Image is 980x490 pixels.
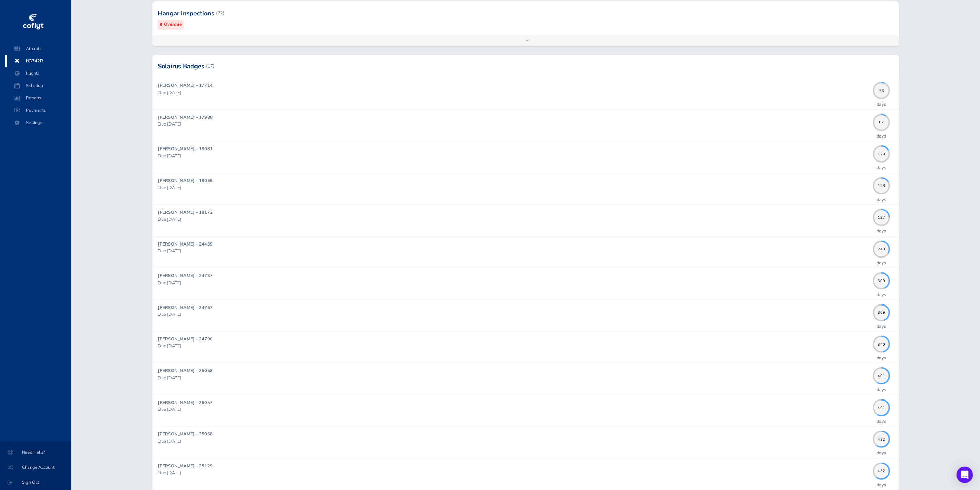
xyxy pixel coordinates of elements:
strong: [PERSON_NAME] - 25058 [158,368,213,374]
span: Flights [12,67,64,80]
p: Due [DATE] [158,121,870,128]
span: Aircraft [12,43,64,55]
p: days [877,228,886,235]
strong: [PERSON_NAME] - 18172 [158,209,213,215]
a: [PERSON_NAME] - 25058 Due [DATE] 401days [152,363,899,394]
p: Due [DATE] [158,311,870,318]
p: days [877,196,886,203]
p: days [877,355,886,361]
a: [PERSON_NAME] - 24439 Due [DATE] 248days [152,237,899,268]
span: Sign Out [8,476,63,489]
p: Due [DATE] [158,343,870,349]
a: [PERSON_NAME] - 24767 Due [DATE] 309days [152,300,899,331]
p: days [877,386,886,393]
strong: [PERSON_NAME] - 24737 [158,273,213,279]
span: 187 [873,215,890,218]
p: days [877,418,886,425]
a: [PERSON_NAME] - 25057 Due [DATE] 401days [152,395,899,426]
strong: [PERSON_NAME] - 25129 [158,463,213,469]
p: Due [DATE] [158,279,870,286]
strong: [PERSON_NAME] - 24767 [158,304,213,311]
span: 432 [873,437,890,440]
p: Due [DATE] [158,406,870,413]
strong: [PERSON_NAME] - 17714 [158,82,213,88]
a: [PERSON_NAME] - 25129 Due [DATE] 432days [152,458,899,490]
strong: [PERSON_NAME] - 25068 [158,431,213,437]
span: Change Account [8,461,63,474]
strong: [PERSON_NAME] - 18081 [158,146,213,152]
p: days [877,291,886,298]
p: Due [DATE] [158,248,870,254]
span: 309 [873,310,890,314]
p: days [877,450,886,456]
p: Due [DATE] [158,153,870,159]
p: days [877,260,886,266]
a: [PERSON_NAME] - 17988 Due [DATE] 67days [152,110,899,141]
p: Due [DATE] [158,438,870,445]
p: Due [DATE] [158,374,870,381]
a: [PERSON_NAME] - 17714 Due [DATE] 36days [152,78,899,109]
span: 248 [873,247,890,250]
p: Due [DATE] [158,89,870,96]
p: days [877,164,886,171]
strong: [PERSON_NAME] - 24439 [158,241,213,247]
p: Due [DATE] [158,469,870,476]
span: Settings [12,117,64,129]
p: days [877,481,886,488]
p: days [877,101,886,108]
span: 309 [873,278,890,282]
span: 401 [873,373,890,377]
strong: [PERSON_NAME] - 17988 [158,114,213,120]
span: 128 [873,183,890,187]
span: 401 [873,405,890,409]
span: Schedule [12,80,64,92]
span: Payments [12,104,64,117]
small: Overdue [164,21,182,28]
p: days [877,323,886,330]
span: 36 [873,88,890,92]
p: days [877,133,886,140]
a: [PERSON_NAME] - 24737 Due [DATE] 309days [152,268,899,299]
p: Due [DATE] [158,216,870,223]
span: 67 [873,120,890,123]
a: [PERSON_NAME] - 18172 Due [DATE] 187days [152,205,899,236]
strong: [PERSON_NAME] - 25057 [158,399,213,406]
span: Need Help? [8,446,63,458]
a: [PERSON_NAME] - 24790 Due [DATE] 340days [152,332,899,363]
span: 128 [873,151,890,155]
span: 340 [873,342,890,345]
a: [PERSON_NAME] - 25068 Due [DATE] 432days [152,427,899,458]
div: Open Intercom Messenger [957,467,973,483]
a: [PERSON_NAME] - 18081 Due [DATE] 128days [152,141,899,172]
img: coflyt logo [22,12,44,33]
span: Reports [12,92,64,104]
strong: [PERSON_NAME] - 18055 [158,178,213,184]
strong: [PERSON_NAME] - 24790 [158,336,213,342]
span: N3742B [12,55,64,67]
p: Due [DATE] [158,184,870,191]
span: 432 [873,468,890,472]
a: [PERSON_NAME] - 18055 Due [DATE] 128days [152,173,899,204]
